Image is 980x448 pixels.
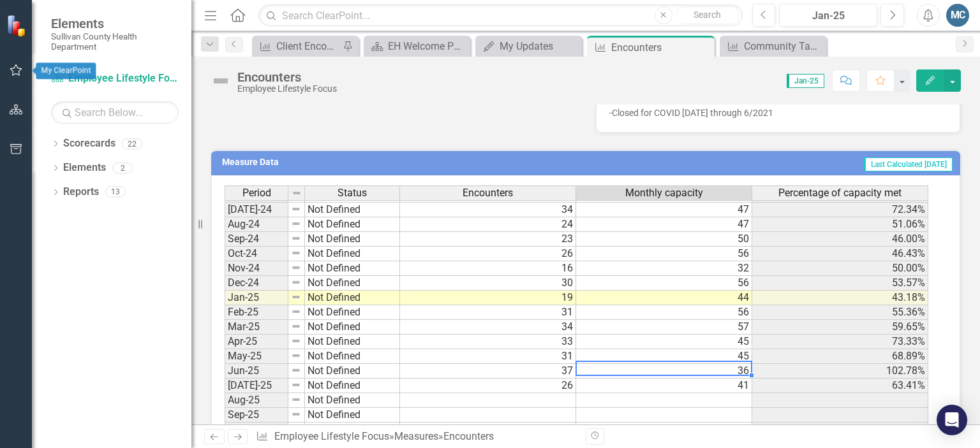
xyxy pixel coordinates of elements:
td: Aug-25 [225,393,288,408]
td: 41 [576,379,752,393]
td: 33 [400,335,576,349]
td: 45 [576,349,752,364]
td: Not Defined [305,276,400,291]
img: 8DAGhfEEPCf229AAAAAElFTkSuQmCC [291,321,301,331]
td: 63.41% [752,379,928,393]
img: 8DAGhfEEPCf229AAAAAElFTkSuQmCC [291,219,301,229]
td: 46.43% [752,247,928,261]
td: Mar-25 [225,320,288,335]
div: Encounters [237,70,337,84]
img: 8DAGhfEEPCf229AAAAAElFTkSuQmCC [291,409,301,419]
td: Not Defined [305,305,400,320]
div: Encounters [443,430,494,442]
td: Not Defined [305,203,400,217]
td: 16 [400,261,576,276]
div: Employee Lifestyle Focus [237,84,337,94]
td: [DATE]-24 [225,203,288,217]
td: 53.57% [752,276,928,291]
td: 36 [576,364,752,379]
td: Not Defined [305,408,400,423]
div: My Updates [500,38,579,54]
span: Percentage of capacity met [778,187,902,199]
td: Not Defined [305,423,400,437]
td: Not Defined [305,247,400,261]
img: ClearPoint Strategy [6,14,29,37]
img: 8DAGhfEEPCf229AAAAAElFTkSuQmCC [291,380,301,390]
p: -Closed for COVID [DATE] through 6/2021 [609,104,947,119]
div: Encounters [611,40,711,55]
div: 13 [105,187,126,198]
img: 8DAGhfEEPCf229AAAAAElFTkSuQmCC [291,277,301,287]
a: Employee Lifestyle Focus [274,430,389,442]
img: 8DAGhfEEPCf229AAAAAElFTkSuQmCC [291,424,301,434]
td: 34 [400,320,576,335]
a: Scorecards [63,136,115,151]
td: 45 [576,335,752,349]
td: 31 [400,349,576,364]
a: Employee Lifestyle Focus [51,71,179,86]
td: Sep-25 [225,408,288,423]
div: 2 [112,163,133,173]
img: 8DAGhfEEPCf229AAAAAElFTkSuQmCC [291,248,301,258]
td: 50.00% [752,261,928,276]
td: Not Defined [305,291,400,305]
img: 8DAGhfEEPCf229AAAAAElFTkSuQmCC [291,263,301,273]
span: Status [338,187,367,199]
td: Jun-25 [225,364,288,379]
a: Measures [394,430,438,442]
td: 56 [576,247,752,261]
td: Aug-24 [225,217,288,232]
td: Not Defined [305,232,400,247]
td: 31 [400,305,576,320]
td: 30 [400,276,576,291]
div: Jan-25 [783,8,873,24]
td: Not Defined [305,393,400,408]
td: May-25 [225,349,288,364]
img: 8DAGhfEEPCf229AAAAAElFTkSuQmCC [291,350,301,361]
td: 46.00% [752,232,928,247]
a: Elements [63,161,106,175]
img: Not Defined [211,71,231,91]
h3: Measure Data [222,157,504,167]
td: Apr-25 [225,335,288,349]
td: 55.36% [752,305,928,320]
div: My ClearPoint [36,62,96,79]
span: Search [694,10,721,20]
img: 8DAGhfEEPCf229AAAAAElFTkSuQmCC [291,365,301,375]
td: 23 [400,232,576,247]
td: 68.89% [752,349,928,364]
td: Feb-25 [225,305,288,320]
button: Search [676,6,739,24]
span: Elements [51,16,179,31]
div: EH Welcome Page [388,38,467,54]
div: Open Intercom Messenger [937,405,967,435]
td: 32 [576,261,752,276]
a: Reports [63,185,99,199]
td: [DATE]-25 [225,379,288,393]
td: Not Defined [305,217,400,232]
div: 22 [122,138,142,149]
img: 8DAGhfEEPCf229AAAAAElFTkSuQmCC [291,204,301,214]
img: 8DAGhfEEPCf229AAAAAElFTkSuQmCC [291,233,301,243]
td: 24 [400,217,576,232]
td: 37 [400,364,576,379]
img: 8DAGhfEEPCf229AAAAAElFTkSuQmCC [292,188,302,198]
a: My Updates [479,38,579,54]
button: MC [946,4,969,27]
td: Jan-25 [225,291,288,305]
span: Encounters [463,187,513,199]
div: » » [256,430,576,444]
td: 44 [576,291,752,305]
td: 102.78% [752,364,928,379]
img: 8DAGhfEEPCf229AAAAAElFTkSuQmCC [291,394,301,405]
td: 51.06% [752,217,928,232]
td: Not Defined [305,320,400,335]
td: Not Defined [305,379,400,393]
td: 50 [576,232,752,247]
img: 8DAGhfEEPCf229AAAAAElFTkSuQmCC [291,307,301,317]
td: 43.18% [752,291,928,305]
td: 72.34% [752,203,928,217]
td: Oct-25 [225,423,288,437]
td: Not Defined [305,364,400,379]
